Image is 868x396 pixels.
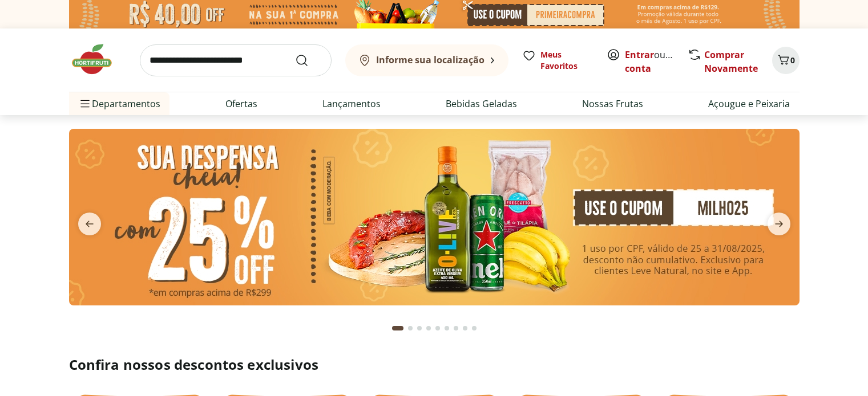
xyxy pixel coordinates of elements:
[322,97,381,111] a: Lançamentos
[708,97,790,111] a: Açougue e Peixaria
[442,315,451,342] button: Go to page 6 from fs-carousel
[625,48,688,75] a: Criar conta
[345,44,508,76] button: Informe sua localização
[790,55,795,66] span: 0
[704,48,758,75] a: Comprar Novamente
[406,315,415,342] button: Go to page 2 from fs-carousel
[461,315,470,342] button: Go to page 8 from fs-carousel
[376,54,485,66] b: Informe sua localização
[772,47,800,74] button: Carrinho
[415,315,424,342] button: Go to page 3 from fs-carousel
[225,97,257,111] a: Ofertas
[140,44,332,76] input: search
[69,42,126,76] img: Hortifruti
[69,129,800,305] img: cupom
[69,213,110,235] button: previous
[625,48,676,75] span: ou
[69,356,800,374] h2: Confira nossos descontos exclusivos
[522,49,593,72] a: Meus Favoritos
[78,90,160,117] span: Departamentos
[625,48,654,61] a: Entrar
[78,90,92,117] button: Menu
[451,315,461,342] button: Go to page 7 from fs-carousel
[540,49,593,72] span: Meus Favoritos
[295,54,322,67] button: Submit Search
[424,315,433,342] button: Go to page 4 from fs-carousel
[758,213,800,235] button: next
[446,97,517,111] a: Bebidas Geladas
[582,97,643,111] a: Nossas Frutas
[433,315,442,342] button: Go to page 5 from fs-carousel
[470,315,479,342] button: Go to page 9 from fs-carousel
[390,315,406,342] button: Current page from fs-carousel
